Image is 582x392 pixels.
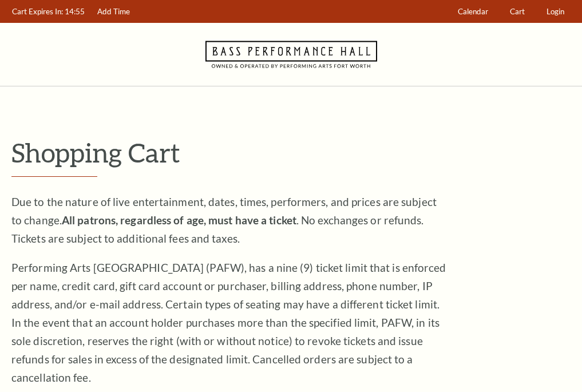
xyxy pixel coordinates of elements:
[510,7,525,16] span: Cart
[12,7,63,16] span: Cart Expires In:
[505,1,530,23] a: Cart
[11,195,437,245] span: Due to the nature of live entertainment, dates, times, performers, and prices are subject to chan...
[11,138,571,167] p: Shopping Cart
[458,7,488,16] span: Calendar
[453,1,494,23] a: Calendar
[92,1,136,23] a: Add Time
[62,213,296,227] strong: All patrons, regardless of age, must have a ticket
[541,1,570,23] a: Login
[547,7,564,16] span: Login
[11,259,446,387] p: Performing Arts [GEOGRAPHIC_DATA] (PAFW), has a nine (9) ticket limit that is enforced per name, ...
[65,7,85,16] span: 14:55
